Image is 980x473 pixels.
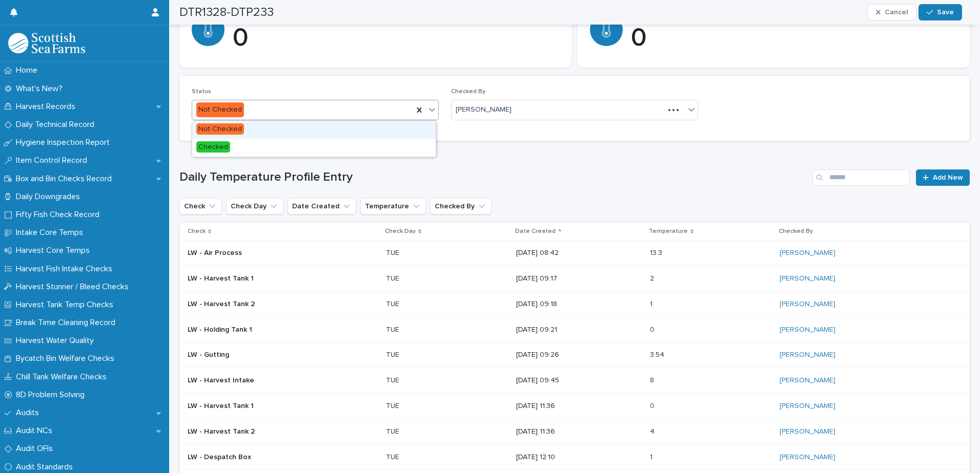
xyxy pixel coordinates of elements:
[179,5,274,20] h2: DTR1328-DTP233
[386,451,401,462] p: TUE
[12,318,124,328] p: Break Time Cleaning Record
[780,326,835,334] a: [PERSON_NAME]
[516,351,641,359] p: [DATE] 09:26
[12,444,61,454] p: Audit OFIs
[933,174,963,181] span: Add New
[12,390,93,400] p: 8D Problem Solving
[12,300,121,310] p: Harvest Tank Temp Checks
[516,402,641,411] p: [DATE] 11:36
[386,272,401,283] p: TUE
[386,349,401,359] p: TUE
[179,342,970,368] tr: LW - GuttingTUETUE [DATE] 09:263.543.54 [PERSON_NAME]
[516,326,641,334] p: [DATE] 09:21
[12,192,88,202] p: Daily Downgrades
[188,376,367,385] p: LW - Harvest Intake
[12,120,103,130] p: Daily Technical Record
[188,402,367,411] p: LW - Harvest Tank 1
[179,419,970,444] tr: LW - Harvest Tank 2TUETUE [DATE] 11:3644 [PERSON_NAME]
[196,141,230,153] span: Checked
[516,453,641,462] p: [DATE] 12:10
[937,9,954,16] span: Save
[360,198,426,214] button: Temperature
[451,89,485,95] span: Checked By
[12,264,120,274] p: Harvest Fish Intake Checks
[12,426,60,436] p: Audit NCs
[650,272,656,283] p: 2
[916,169,970,186] a: Add New
[12,462,81,472] p: Audit Standards
[780,376,835,385] a: [PERSON_NAME]
[192,139,436,157] div: Checked
[779,226,813,237] p: Checked By
[650,451,655,462] p: 1
[179,393,970,419] tr: LW - Harvest Tank 1TUETUE [DATE] 11:3600 [PERSON_NAME]
[12,156,95,165] p: Item Control Record
[12,66,46,75] p: Home
[780,351,835,359] a: [PERSON_NAME]
[179,241,970,266] tr: LW - Air ProcessTUETUE [DATE] 08:4213.313.3 [PERSON_NAME]
[179,198,222,214] button: Check
[233,23,559,54] p: 0
[192,89,211,95] span: Status
[12,84,71,94] p: What's New?
[8,33,85,53] img: mMrefqRFQpe26GRNOUkG
[188,351,367,359] p: LW - Gutting
[650,298,655,309] p: 1
[885,9,908,16] span: Cancel
[196,123,244,135] span: Not Checked
[179,444,970,470] tr: LW - Despatch BoxTUETUE [DATE] 12:1011 [PERSON_NAME]
[516,249,641,257] p: [DATE] 08:42
[188,326,367,334] p: LW - Holding Tank 1
[650,247,664,257] p: 13.3
[430,198,492,214] button: Checked By
[386,247,401,257] p: TUE
[12,408,47,418] p: Audits
[179,317,970,342] tr: LW - Holding Tank 1TUETUE [DATE] 09:2100 [PERSON_NAME]
[12,246,98,255] p: Harvest Core Temps
[386,400,401,411] p: TUE
[12,354,122,363] p: Bycatch Bin Welfare Checks
[188,249,367,257] p: LW - Air Process
[650,400,657,411] p: 0
[516,274,641,283] p: [DATE] 09:17
[649,226,688,237] p: Temperature
[650,324,657,334] p: 0
[12,282,137,292] p: Harvest Stunner / Bleed Checks
[12,174,120,184] p: Box and Bin Checks Record
[812,169,910,186] input: Search
[631,23,957,54] p: 0
[780,453,835,462] a: [PERSON_NAME]
[226,198,283,214] button: Check Day
[516,427,641,436] p: [DATE] 11:36
[192,121,436,139] div: Not Checked
[780,274,835,283] a: [PERSON_NAME]
[650,374,656,385] p: 8
[179,170,808,185] h1: Daily Temperature Profile Entry
[196,102,244,117] div: Not Checked
[12,210,108,220] p: Fifty Fish Check Record
[516,376,641,385] p: [DATE] 09:45
[188,427,367,436] p: LW - Harvest Tank 2
[12,228,91,238] p: Intake Core Temps
[188,226,206,237] p: Check
[188,300,367,309] p: LW - Harvest Tank 2
[780,249,835,257] a: [PERSON_NAME]
[188,274,367,283] p: LW - Harvest Tank 1
[179,368,970,394] tr: LW - Harvest IntakeTUETUE [DATE] 09:4588 [PERSON_NAME]
[386,425,401,436] p: TUE
[386,298,401,309] p: TUE
[650,349,666,359] p: 3.54
[12,102,84,112] p: Harvest Records
[918,4,962,20] button: Save
[456,104,512,115] span: [PERSON_NAME]
[188,453,367,462] p: LW - Despatch Box
[386,374,401,385] p: TUE
[650,425,657,436] p: 4
[385,226,416,237] p: Check Day
[12,372,115,382] p: Chill Tank Welfare Checks
[386,324,401,334] p: TUE
[780,402,835,411] a: [PERSON_NAME]
[12,138,118,147] p: Hygiene Inspection Report
[780,300,835,309] a: [PERSON_NAME]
